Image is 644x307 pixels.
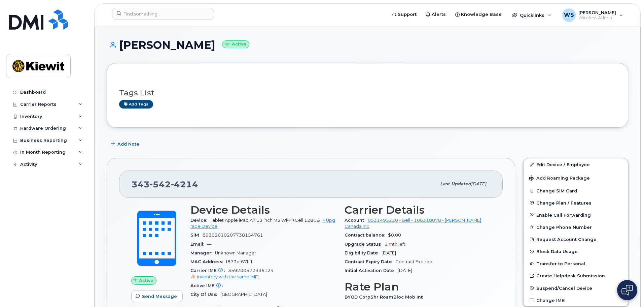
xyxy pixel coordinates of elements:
span: Unknown Manager [215,250,256,255]
span: MAC Address [190,259,226,264]
span: Account [345,218,368,223]
span: Contract balance [345,233,388,238]
span: Manager [190,250,215,255]
span: Active IMEI [190,283,226,288]
span: City Of Use [190,292,220,297]
button: Enable Call Forwarding [524,209,628,221]
span: Enable Call Forwarding [536,212,591,217]
button: Add Note [107,138,145,150]
button: Request Account Change [524,233,628,245]
span: Contract Expired [395,259,432,264]
a: Edit Device / Employee [524,158,628,171]
button: Change SIM Card [524,185,628,197]
span: Add Roaming Package [529,176,590,182]
span: BYOD CorpShr RoamBloc Mob Int [345,295,426,300]
h3: Tags List [119,89,616,97]
span: 542 [150,179,171,189]
a: Inventory with the same IMEI [190,274,259,279]
h3: Carrier Details [345,204,491,216]
span: [GEOGRAPHIC_DATA] [220,292,267,297]
button: Change Plan / Features [524,197,628,209]
button: Change Phone Number [524,221,628,233]
span: Device [190,218,210,223]
span: Tablet Apple iPad Air 13 inch M3 Wi-Fi+Cell 128GB [210,218,320,223]
span: Add Note [117,141,139,147]
span: — [226,283,230,288]
span: Inventory with the same IMEI [197,274,259,279]
a: 0531495220 - Bell - 106318078 - [PERSON_NAME] Canada Inc [345,218,481,229]
a: Create Helpdesk Submission [524,270,628,282]
small: Active [222,40,249,48]
span: SIM [190,233,203,238]
button: Change IMEI [524,294,628,306]
button: Suspend/Cancel Device [524,282,628,294]
span: 4214 [171,179,198,189]
span: [DATE] [382,250,396,255]
span: Email [190,242,207,247]
span: Contract Expiry Date [345,259,395,264]
h1: [PERSON_NAME] [107,39,628,51]
span: Change Plan / Features [536,200,592,205]
button: Add Roaming Package [524,171,628,185]
span: [DATE] [398,268,412,273]
span: 359200572336124 [190,268,336,280]
span: Carrier IMEI [190,268,228,273]
span: Suspend/Cancel Device [536,285,592,290]
button: Transfer to Personal [524,257,628,270]
button: Send Message [131,290,183,302]
h3: Rate Plan [345,281,491,293]
span: — [207,242,211,247]
span: 2 mth left [385,242,405,247]
a: Add tags [119,100,153,109]
span: $0.00 [388,233,401,238]
span: Initial Activation Date [345,268,398,273]
img: Open chat [621,285,633,296]
span: Upgrade Status [345,242,385,247]
span: 89302610207738154761 [203,233,263,238]
span: Eligibility Date [345,250,382,255]
span: f873df67ffff [226,259,252,264]
span: Send Message [142,293,177,300]
button: Block Data Usage [524,245,628,257]
span: [DATE] [471,181,486,186]
h3: Device Details [190,204,336,216]
span: 343 [132,179,198,189]
span: Last updated [440,181,471,186]
span: Active [139,277,153,284]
